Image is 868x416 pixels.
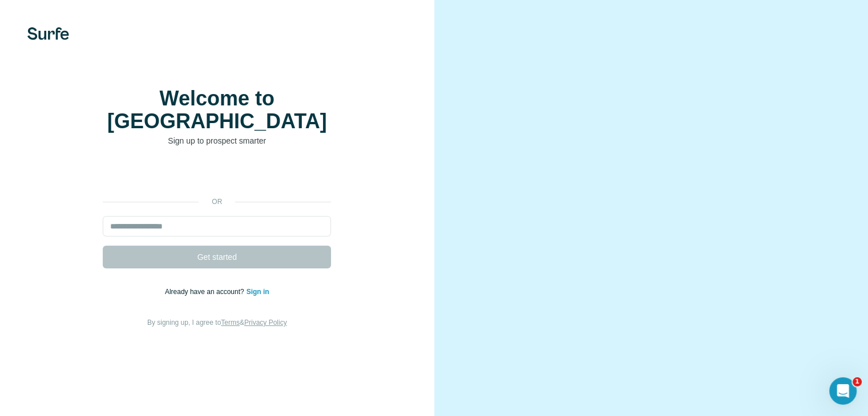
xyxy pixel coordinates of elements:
p: Sign up to prospect smarter [103,135,331,146]
img: Surfe's logo [27,27,69,40]
a: Privacy Policy [244,319,287,327]
span: Already have an account? [165,288,247,296]
iframe: Intercom live chat [829,377,857,405]
span: By signing up, I agree to & [147,319,287,327]
a: Terms [221,319,240,327]
span: 1 [853,377,862,386]
p: or [199,197,235,207]
a: Sign in [247,288,269,296]
iframe: Sign in with Google Button [97,164,337,189]
h1: Welcome to [GEOGRAPHIC_DATA] [103,87,331,133]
